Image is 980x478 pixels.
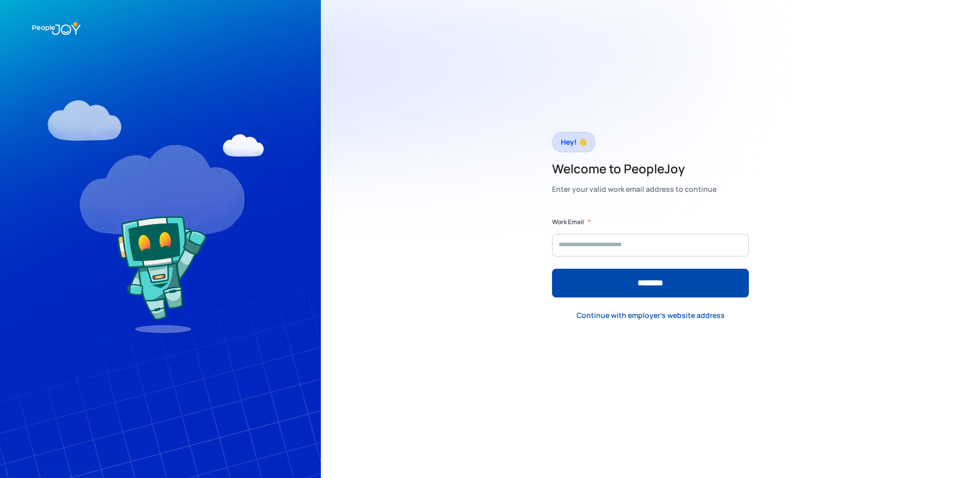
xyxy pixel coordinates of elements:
[552,182,717,196] div: Enter your valid work email address to continue
[552,217,749,297] form: Form
[577,310,725,321] div: Continue with employer's website address
[568,305,733,326] a: Continue with employer's website address
[561,135,587,149] div: Hey! 👋
[552,161,717,177] h2: Welcome to PeopleJoy
[552,217,584,227] label: Work Email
